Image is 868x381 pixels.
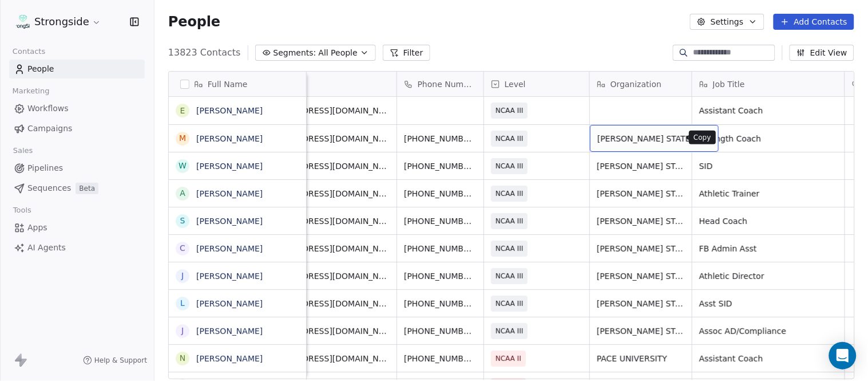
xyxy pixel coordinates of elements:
[9,60,145,78] a: People
[196,272,263,281] a: [PERSON_NAME]
[496,160,524,172] span: NCAA III
[27,182,71,194] span: Sequences
[180,215,185,227] div: S
[180,297,185,309] div: L
[180,105,185,117] div: E
[790,45,854,61] button: Edit View
[14,12,104,32] button: Strongside
[397,72,483,96] div: Phone Number
[259,188,390,199] span: [EMAIL_ADDRESS][DOMAIN_NAME]
[8,202,36,219] span: Tools
[196,189,263,198] a: [PERSON_NAME]
[404,325,477,337] span: [PHONE_NUMBER]
[496,215,524,227] span: NCAA III
[259,160,390,172] span: [EMAIL_ADDRESS][DOMAIN_NAME]
[597,133,691,144] span: [PERSON_NAME] STATE
[597,160,685,172] span: [PERSON_NAME] STATE
[404,270,477,282] span: [PHONE_NUMBER]
[196,162,263,171] a: [PERSON_NAME]
[699,215,838,227] span: Head Coach
[9,238,145,257] a: AI Agents
[168,46,241,60] span: 13823 Contacts
[180,187,185,199] div: A
[699,298,838,309] span: Asst SID
[259,325,390,337] span: [EMAIL_ADDRESS][DOMAIN_NAME]
[196,354,263,363] a: [PERSON_NAME]
[713,78,745,90] span: Job Title
[76,183,98,194] span: Beta
[496,243,524,254] span: NCAA III
[259,133,390,144] span: [EMAIL_ADDRESS][DOMAIN_NAME]
[274,47,316,59] span: Segments:
[699,160,838,172] span: SID
[496,353,521,364] span: NCAA II
[319,47,358,59] span: All People
[505,78,526,90] span: Level
[404,243,477,254] span: [PHONE_NUMBER]
[699,188,838,199] span: Athletic Trainer
[7,43,50,60] span: Contacts
[597,215,685,227] span: [PERSON_NAME] STATE
[259,298,390,309] span: [EMAIL_ADDRESS][DOMAIN_NAME]
[208,78,248,90] span: Full Name
[699,243,838,254] span: FB Admin Asst
[699,325,838,337] span: Assoc AD/Compliance
[27,123,72,135] span: Campaigns
[692,72,845,96] div: Job Title
[597,270,685,282] span: [PERSON_NAME] STATE
[181,270,184,282] div: J
[16,15,30,29] img: Logo%20gradient%20V_1.png
[597,353,685,364] span: PACE UNIVERSITY
[774,14,854,30] button: Add Contacts
[34,14,89,29] span: Strongside
[27,63,54,75] span: People
[179,132,186,144] div: M
[9,159,145,178] a: Pipelines
[699,270,838,282] span: Athletic Director
[196,327,263,336] a: [PERSON_NAME]
[496,298,524,309] span: NCAA III
[597,298,685,309] span: [PERSON_NAME] STATE
[404,160,477,172] span: [PHONE_NUMBER]
[597,243,685,254] span: [PERSON_NAME] STATE
[611,78,662,90] span: Organization
[196,106,263,115] a: [PERSON_NAME]
[9,99,145,118] a: Workflows
[496,105,524,116] span: NCAA III
[404,133,477,144] span: [PHONE_NUMBER]
[27,222,47,234] span: Apps
[693,133,711,142] p: Copy
[690,14,764,30] button: Settings
[383,45,430,61] button: Filter
[7,83,54,100] span: Marketing
[496,133,524,144] span: NCAA III
[27,242,66,254] span: AI Agents
[597,188,685,199] span: [PERSON_NAME] STATE
[196,134,263,143] a: [PERSON_NAME]
[83,356,147,365] a: Help & Support
[196,217,263,226] a: [PERSON_NAME]
[404,188,477,199] span: [PHONE_NUMBER]
[181,325,184,337] div: J
[196,244,263,253] a: [PERSON_NAME]
[9,179,145,198] a: SequencesBeta
[180,352,185,364] div: N
[94,356,147,365] span: Help & Support
[404,215,477,227] span: [PHONE_NUMBER]
[8,142,38,159] span: Sales
[404,298,477,309] span: [PHONE_NUMBER]
[9,218,145,237] a: Apps
[169,97,307,380] div: grid
[484,72,589,96] div: Level
[829,342,857,370] div: Open Intercom Messenger
[27,103,69,115] span: Workflows
[259,215,390,227] span: [EMAIL_ADDRESS][DOMAIN_NAME]
[418,78,477,90] span: Phone Number
[179,160,187,172] div: W
[196,299,263,308] a: [PERSON_NAME]
[496,270,524,282] span: NCAA III
[259,105,390,116] span: [EMAIL_ADDRESS][DOMAIN_NAME]
[496,325,524,337] span: NCAA III
[496,188,524,199] span: NCAA III
[9,119,145,138] a: Campaigns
